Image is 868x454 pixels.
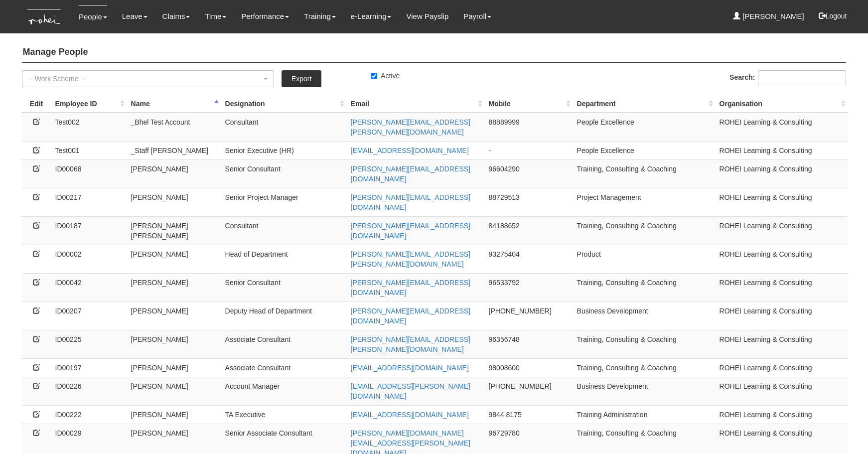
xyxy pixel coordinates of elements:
a: [PERSON_NAME][EMAIL_ADDRESS][DOMAIN_NAME] [351,193,470,211]
td: ROHEI Learning & Consulting [716,113,848,141]
td: [PERSON_NAME] [127,188,221,216]
td: Senior Executive (HR) [221,141,347,159]
td: Business Development [573,302,716,330]
th: Designation : activate to sort column ascending [221,95,347,113]
td: Business Development [573,377,716,405]
td: Head of Department [221,245,347,273]
td: Training, Consulting & Coaching [573,358,716,377]
a: [PERSON_NAME][EMAIL_ADDRESS][DOMAIN_NAME] [351,222,470,240]
td: ROHEI Learning & Consulting [716,245,848,273]
td: ID00068 [51,159,127,188]
td: ROHEI Learning & Consulting [716,273,848,302]
td: ROHEI Learning & Consulting [716,405,848,424]
td: ROHEI Learning & Consulting [716,188,848,216]
td: ROHEI Learning & Consulting [716,330,848,358]
div: -- Work Scheme -- [28,74,262,84]
td: [PERSON_NAME] [127,159,221,188]
td: ID00187 [51,216,127,245]
td: Consultant [221,113,347,141]
td: 88729513 [485,188,573,216]
td: 93275404 [485,245,573,273]
a: [PERSON_NAME][EMAIL_ADDRESS][PERSON_NAME][DOMAIN_NAME] [351,335,470,353]
td: People Excellence [573,113,716,141]
td: Consultant [221,216,347,245]
td: 88889999 [485,113,573,141]
a: View Payslip [406,5,448,28]
td: ROHEI Learning & Consulting [716,216,848,245]
th: Employee ID: activate to sort column ascending [51,95,127,113]
th: Edit [22,95,51,113]
td: Associate Consultant [221,358,347,377]
a: e-Learning [351,5,392,28]
a: Leave [122,5,147,28]
th: Organisation : activate to sort column ascending [716,95,848,113]
td: Senior Consultant [221,159,347,188]
td: [PERSON_NAME] [127,405,221,424]
td: Training, Consulting & Coaching [573,159,716,188]
td: 84188652 [485,216,573,245]
td: 96604290 [485,159,573,188]
td: ID00226 [51,377,127,405]
td: Product [573,245,716,273]
td: Test001 [51,141,127,159]
a: [EMAIL_ADDRESS][DOMAIN_NAME] [351,411,469,419]
a: [EMAIL_ADDRESS][PERSON_NAME][DOMAIN_NAME] [351,382,470,400]
td: ROHEI Learning & Consulting [716,377,848,405]
a: [PERSON_NAME][EMAIL_ADDRESS][PERSON_NAME][DOMAIN_NAME] [351,118,470,136]
button: Logout [812,4,854,28]
a: [EMAIL_ADDRESS][DOMAIN_NAME] [351,364,469,372]
td: Account Manager [221,377,347,405]
td: ID00225 [51,330,127,358]
a: [PERSON_NAME][EMAIL_ADDRESS][DOMAIN_NAME] [351,165,470,183]
td: Training, Consulting & Coaching [573,273,716,302]
td: [PERSON_NAME] [127,302,221,330]
td: [PERSON_NAME] [PERSON_NAME] [127,216,221,245]
td: ID00207 [51,302,127,330]
td: ID00042 [51,273,127,302]
td: [PHONE_NUMBER] [485,377,573,405]
th: Mobile : activate to sort column ascending [485,95,573,113]
td: Project Management [573,188,716,216]
td: People Excellence [573,141,716,159]
h4: Manage People [22,42,847,63]
td: ROHEI Learning & Consulting [716,302,848,330]
td: TA Executive [221,405,347,424]
input: Search: [758,70,846,85]
label: Search: [729,70,846,85]
label: Active [371,71,400,81]
td: [PERSON_NAME] [127,358,221,377]
td: - [485,141,573,159]
button: -- Work Scheme -- [22,70,275,87]
td: Deputy Head of Department [221,302,347,330]
td: _Bhel Test Account [127,113,221,141]
td: 98008600 [485,358,573,377]
td: 96356748 [485,330,573,358]
td: Training, Consulting & Coaching [573,330,716,358]
td: ROHEI Learning & Consulting [716,141,848,159]
a: People [79,5,107,28]
a: [PERSON_NAME][EMAIL_ADDRESS][DOMAIN_NAME] [351,307,470,325]
a: [EMAIL_ADDRESS][DOMAIN_NAME] [351,147,469,154]
td: [PERSON_NAME] [127,245,221,273]
td: Training Administration [573,405,716,424]
td: ROHEI Learning & Consulting [716,159,848,188]
td: [PERSON_NAME] [127,273,221,302]
th: Department : activate to sort column ascending [573,95,716,113]
td: 96533792 [485,273,573,302]
a: Payroll [463,5,491,28]
td: [PERSON_NAME] [127,377,221,405]
th: Name : activate to sort column descending [127,95,221,113]
td: [PHONE_NUMBER] [485,302,573,330]
a: Claims [162,5,190,28]
th: Email : activate to sort column ascending [347,95,485,113]
input: Active [371,73,377,79]
td: ID00002 [51,245,127,273]
td: Senior Consultant [221,273,347,302]
a: [PERSON_NAME][EMAIL_ADDRESS][PERSON_NAME][DOMAIN_NAME] [351,250,470,268]
a: Performance [241,5,289,28]
td: Associate Consultant [221,330,347,358]
td: Training, Consulting & Coaching [573,216,716,245]
a: [PERSON_NAME][EMAIL_ADDRESS][DOMAIN_NAME] [351,279,470,297]
td: [PERSON_NAME] [127,330,221,358]
td: ID00197 [51,358,127,377]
